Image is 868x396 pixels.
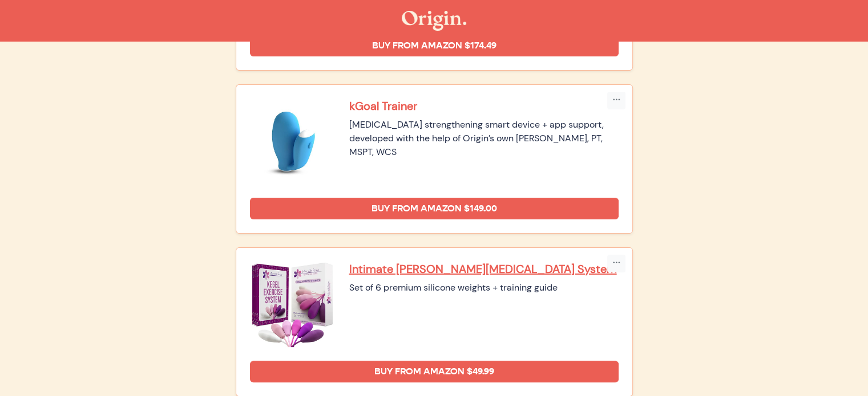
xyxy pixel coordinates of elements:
img: kGoal Trainer [250,99,336,184]
a: Buy from Amazon $149.00 [250,198,619,219]
div: Set of 6 premium silicone weights + training guide [349,281,619,295]
div: [MEDICAL_DATA] strengthening smart device + app support, developed with the help of Origin’s own ... [349,118,619,159]
img: The Origin Shop [402,11,466,31]
a: kGoal Trainer [349,99,619,113]
a: Buy from Amazon $174.49 [250,35,619,56]
a: Buy from Amazon $49.99 [250,361,619,382]
img: Intimate Rose Kegel Exercise System [250,262,336,347]
a: Intimate [PERSON_NAME][MEDICAL_DATA] System [349,262,619,276]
